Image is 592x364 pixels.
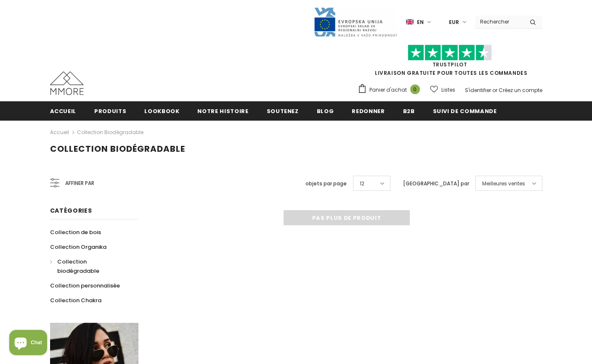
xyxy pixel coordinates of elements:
span: Lookbook [144,107,179,115]
a: Collection Chakra [50,293,101,308]
a: Collection biodégradable [50,254,129,278]
img: i-lang-1.png [406,18,414,26]
span: soutenez [267,107,299,115]
a: Lookbook [144,101,179,120]
label: objets par page [305,179,347,188]
span: EUR [449,18,459,26]
a: soutenez [267,101,299,120]
span: en [417,18,424,26]
span: Listes [441,86,455,94]
span: Suivi de commande [433,107,497,115]
span: Collection de bois [50,228,101,236]
span: Produits [94,107,126,115]
span: B2B [403,107,415,115]
a: Collection de bois [50,225,101,240]
inbox-online-store-chat: Shopify online store chat [7,330,50,357]
span: Collection biodégradable [50,143,185,155]
span: Accueil [50,107,77,115]
span: Collection personnalisée [50,282,120,290]
a: Collection personnalisée [50,278,120,293]
span: Collection Chakra [50,296,101,304]
a: Blog [317,101,334,120]
span: Panier d'achat [369,86,407,94]
img: Javni Razpis [313,7,398,37]
a: Produits [94,101,126,120]
span: Blog [317,107,334,115]
span: Meilleures ventes [482,179,525,188]
a: Suivi de commande [433,101,497,120]
span: Notre histoire [197,107,248,115]
a: Accueil [50,127,69,137]
a: Collection biodégradable [77,129,143,136]
label: [GEOGRAPHIC_DATA] par [403,179,469,188]
span: 12 [360,179,364,188]
span: Collection biodégradable [57,258,99,275]
a: Accueil [50,101,77,120]
span: Redonner [352,107,385,115]
a: B2B [403,101,415,120]
span: or [492,87,497,94]
input: Search Site [475,16,523,28]
span: Catégories [50,206,92,215]
a: Collection Organika [50,240,106,254]
a: Listes [430,82,455,97]
span: Collection Organika [50,243,106,251]
a: TrustPilot [433,61,467,68]
img: Cas MMORE [50,71,84,95]
a: S'identifier [465,87,491,94]
a: Créez un compte [499,87,542,94]
span: 0 [410,84,420,94]
a: Notre histoire [197,101,248,120]
a: Panier d'achat 0 [358,84,424,96]
a: Javni Razpis [313,18,398,25]
span: LIVRAISON GRATUITE POUR TOUTES LES COMMANDES [358,48,542,76]
a: Redonner [352,101,385,120]
img: Faites confiance aux étoiles pilotes [408,45,492,61]
span: Affiner par [65,179,94,188]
